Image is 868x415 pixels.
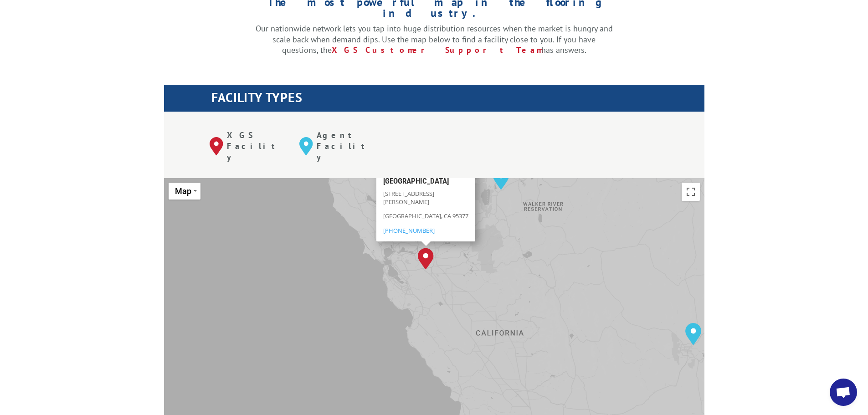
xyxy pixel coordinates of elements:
p: [GEOGRAPHIC_DATA], CA 95377 [383,212,468,226]
span: Map [175,186,191,196]
button: Change map style [169,183,200,200]
div: Las Vegas, NV [685,323,701,345]
h3: [PERSON_NAME], [GEOGRAPHIC_DATA] [383,169,468,189]
div: Reno, NV [493,168,509,190]
h1: FACILITY TYPES [211,91,704,108]
p: Agent Facility [317,130,375,162]
div: Tracy, CA [418,248,434,270]
button: Toggle fullscreen view [682,183,700,201]
p: Our nationwide network lets you tap into huge distribution resources when the market is hungry an... [256,23,613,56]
a: XGS Customer Support Team [332,45,541,55]
div: Open chat [830,379,857,406]
p: [STREET_ADDRESS][PERSON_NAME] [383,189,468,211]
p: XGS Facility [227,130,286,162]
a: [PHONE_NUMBER] [383,226,435,234]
